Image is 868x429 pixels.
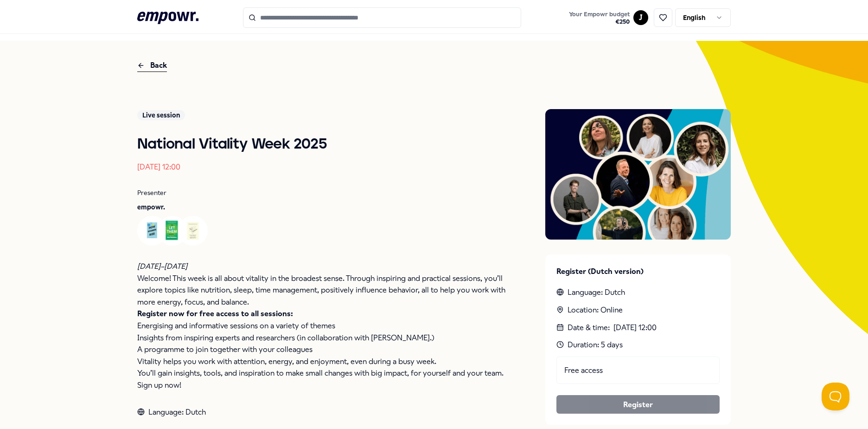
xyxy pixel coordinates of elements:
div: Language: Dutch [556,286,720,299]
p: Sign up now! [137,379,508,391]
img: Presenter image [545,109,731,240]
div: Language: Dutch [137,406,508,418]
p: empowr. [137,202,508,212]
div: Location: Online [556,304,720,316]
a: Your Empowr budget€250 [565,8,633,27]
button: J [633,10,648,25]
strong: Register now for free access to all sessions: [137,309,293,318]
p: A programme to join together with your colleagues [137,344,508,356]
div: Back [137,59,167,72]
input: Search for products, categories or subcategories [243,7,521,28]
img: Avatar [139,217,166,244]
time: [DATE] 12:00 [613,322,657,334]
span: Your Empowr budget [569,11,630,18]
time: [DATE] 12:00 [137,162,180,171]
p: Welcome! This week is all about vitality in the broadest sense. Through inspiring and practical s... [137,273,508,308]
p: Presenter [137,188,508,198]
button: Your Empowr budget€250 [567,9,632,27]
p: Vitality helps you work with attention, energy, and enjoyment, even during a busy week. [137,356,508,368]
div: Duration: 5 days [556,339,720,351]
em: [DATE]–[DATE] [137,262,187,271]
p: You’ll gain insights, tools, and inspiration to make small changes with big impact, for yourself ... [137,367,508,379]
img: Avatar [159,217,186,244]
h1: National Vitality Week 2025 [137,135,508,154]
p: Insights from inspiring experts and researchers (in collaboration with [PERSON_NAME].) [137,332,508,344]
div: Free access [556,357,720,384]
span: € 250 [569,18,630,26]
img: Avatar [179,217,206,244]
p: Register (Dutch version) [556,266,720,278]
div: Live session [137,110,185,120]
div: Date & time : [556,322,720,334]
p: Energising and informative sessions on a variety of themes [137,320,508,332]
iframe: Help Scout Beacon - Open [822,383,849,410]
